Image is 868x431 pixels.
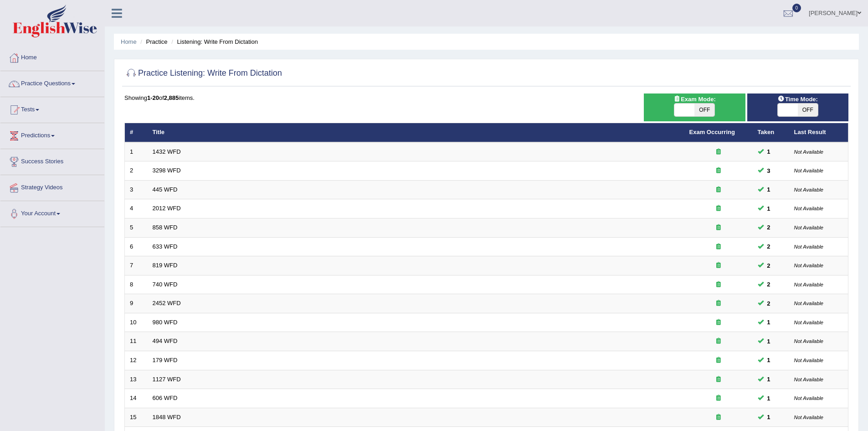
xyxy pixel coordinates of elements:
[153,281,178,288] a: 740 WFD
[794,320,823,325] small: Not Available
[798,104,818,116] span: OFF
[794,377,823,382] small: Not Available
[153,338,178,344] a: 494 WFD
[153,357,178,363] a: 179 WFD
[689,129,735,135] a: Exam Occurring
[169,37,258,46] li: Listening: Write From Dictation
[764,242,774,251] span: You can still take this question
[794,301,823,306] small: Not Available
[153,167,181,174] a: 3298 WFD
[794,187,823,192] small: Not Available
[753,123,789,142] th: Taken
[794,206,823,211] small: Not Available
[794,244,823,249] small: Not Available
[694,104,714,116] span: OFF
[0,71,104,94] a: Practice Questions
[689,223,748,232] div: Exam occurring question
[125,180,148,199] td: 3
[125,142,148,161] td: 1
[125,275,148,294] td: 8
[125,161,148,181] td: 2
[153,414,181,421] a: 1848 WFD
[689,166,748,175] div: Exam occurring question
[689,148,748,156] div: Exam occurring question
[764,280,774,289] span: You can still take this question
[764,394,774,403] span: You can still take this question
[689,186,748,194] div: Exam occurring question
[794,149,823,155] small: Not Available
[125,218,148,238] td: 5
[153,376,181,383] a: 1127 WFD
[689,204,748,213] div: Exam occurring question
[764,412,774,422] span: You can still take this question
[689,280,748,289] div: Exam occurring question
[689,299,748,308] div: Exam occurring question
[644,93,745,121] div: Show exams occurring in exams
[121,38,137,45] a: Home
[124,67,282,80] h2: Practice Listening: Write From Dictation
[689,243,748,251] div: Exam occurring question
[125,256,148,275] td: 7
[153,300,181,306] a: 2452 WFD
[147,94,159,101] b: 1-20
[125,389,148,408] td: 14
[689,337,748,346] div: Exam occurring question
[764,261,774,270] span: You can still take this question
[794,395,823,401] small: Not Available
[794,168,823,173] small: Not Available
[153,319,178,326] a: 980 WFD
[153,224,178,231] a: 858 WFD
[125,351,148,370] td: 12
[689,261,748,270] div: Exam occurring question
[164,94,179,101] b: 2,885
[153,205,181,212] a: 2012 WFD
[764,355,774,365] span: You can still take this question
[764,204,774,213] span: You can still take this question
[670,94,719,104] span: Exam Mode:
[153,148,181,155] a: 1432 WFD
[794,358,823,363] small: Not Available
[0,201,104,224] a: Your Account
[148,123,684,142] th: Title
[153,262,178,269] a: 819 WFD
[764,337,774,346] span: You can still take this question
[125,332,148,351] td: 11
[689,394,748,403] div: Exam occurring question
[0,175,104,198] a: Strategy Videos
[794,415,823,420] small: Not Available
[125,294,148,313] td: 9
[153,186,178,193] a: 445 WFD
[125,199,148,218] td: 4
[764,185,774,194] span: You can still take this question
[153,395,178,401] a: 606 WFD
[689,318,748,327] div: Exam occurring question
[689,356,748,365] div: Exam occurring question
[764,147,774,156] span: You can still take this question
[125,123,148,142] th: #
[124,93,848,102] div: Showing of items.
[689,413,748,422] div: Exam occurring question
[764,374,774,384] span: You can still take this question
[794,338,823,344] small: Not Available
[153,243,178,250] a: 633 WFD
[0,97,104,120] a: Tests
[792,4,801,12] span: 0
[764,299,774,308] span: You can still take this question
[125,408,148,427] td: 15
[764,317,774,327] span: You can still take this question
[794,263,823,268] small: Not Available
[125,313,148,332] td: 10
[774,94,822,104] span: Time Mode:
[125,370,148,389] td: 13
[0,45,104,68] a: Home
[794,225,823,230] small: Not Available
[794,282,823,287] small: Not Available
[0,123,104,146] a: Predictions
[138,37,167,46] li: Practice
[0,149,104,172] a: Success Stories
[689,375,748,384] div: Exam occurring question
[764,166,774,176] span: You can still take this question
[764,223,774,232] span: You can still take this question
[125,237,148,256] td: 6
[789,123,848,142] th: Last Result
